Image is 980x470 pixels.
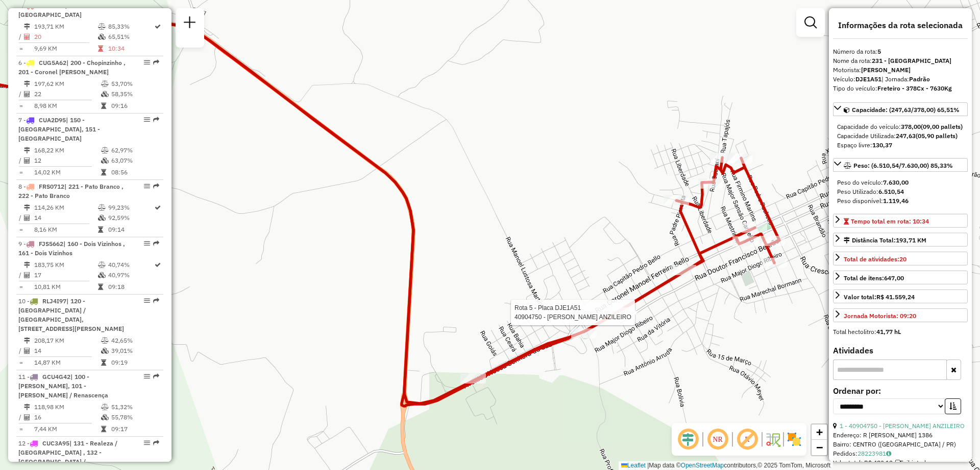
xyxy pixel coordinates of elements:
td: 40,74% [108,260,154,270]
strong: [PERSON_NAME] [861,66,911,74]
strong: 41,77 hL [876,328,901,335]
a: Zoom out [812,440,827,455]
i: Tempo total em rota [101,103,106,109]
strong: 20 [899,255,906,263]
em: Rota exportada [153,59,159,65]
td: 8,98 KM [34,101,101,111]
td: 114,26 KM [34,203,97,213]
td: 99,23% [108,203,154,213]
h4: Informações da rota selecionada [833,20,968,30]
i: Total de Atividades [24,34,30,40]
span: RLJ4I97 [42,297,66,305]
span: FRS0712 [39,183,64,190]
em: Rota exportada [153,117,159,123]
td: 10:34 [108,43,154,54]
td: = [18,167,23,177]
i: Distância Total [24,205,30,211]
strong: 1.119,46 [883,197,909,205]
span: 5 - [18,2,84,18]
span: 11 - [18,373,108,399]
span: 8 - [18,183,124,199]
span: | 221 - Pato Branco , 222 - Pato Branco [18,183,124,199]
span: Exibir rótulo [735,427,759,452]
i: % de utilização da cubagem [98,215,106,221]
div: Número da rota: [833,47,968,56]
i: % de utilização do peso [101,404,109,410]
strong: Freteiro - 378Cx - 7630Kg [877,84,952,92]
span: Peso do veículo: [837,178,909,186]
span: 9 - [18,240,125,257]
i: Tempo total em rota [101,169,106,175]
i: Total de Atividades [24,414,30,420]
span: | 100 - [PERSON_NAME], 101 - [PERSON_NAME] / Renascença [18,373,108,399]
td: / [18,346,23,356]
td: = [18,43,23,54]
i: Rota otimizada [155,205,161,211]
td: 51,32% [111,402,159,412]
a: Distância Total:193,71 KM [833,233,968,247]
span: | 200 - Chopinzinho , 201 - Coronel [PERSON_NAME] [18,59,126,76]
div: Pedidos: [833,449,968,458]
div: Capacidade: (247,63/378,00) 65,51% [833,118,968,154]
strong: 231 - [GEOGRAPHIC_DATA] [872,57,951,64]
td: 193,71 KM [34,21,97,32]
td: / [18,412,23,422]
td: 09:14 [108,225,154,235]
span: 10 - [18,297,124,332]
td: / [18,270,23,280]
i: Total de Atividades [24,158,30,164]
i: Rota otimizada [155,24,161,30]
div: Nome da rota: [833,56,968,65]
em: Rota exportada [153,298,159,304]
td: 8,16 KM [34,225,97,235]
td: 22 [34,89,101,99]
span: | 150 - [GEOGRAPHIC_DATA], 151 - [GEOGRAPHIC_DATA] [18,116,100,142]
i: % de utilização do peso [101,147,109,153]
i: % de utilização da cubagem [101,348,109,354]
span: | 231 - [GEOGRAPHIC_DATA] [18,2,84,18]
i: Total de Atividades [24,91,30,97]
span: 6 - [18,59,126,76]
em: Rota exportada [153,240,159,247]
td: 14,02 KM [34,167,101,177]
a: Capacidade: (247,63/378,00) 65,51% [833,102,968,116]
td: 09:19 [111,357,159,368]
span: CUG5A62 [39,59,66,66]
em: Rota exportada [153,440,159,446]
span: | [647,462,649,469]
span: Ocultar NR [705,427,730,452]
td: 168,22 KM [34,145,101,155]
span: | Jornada: [881,75,930,83]
span: 7 - [18,116,100,142]
td: = [18,101,23,111]
div: Valor total: R$ 483,12 [833,458,968,467]
span: | 160 - Dois Vizinhos , 161 - Dois Vizinhos [18,240,125,257]
img: Fluxo de ruas [765,431,781,447]
td: / [18,155,23,166]
td: 08:56 [111,167,159,177]
em: Rota exportada [153,373,159,379]
i: Distância Total [24,81,30,87]
td: 65,51% [108,32,154,42]
i: Observações [886,451,891,457]
td: 208,17 KM [34,335,101,346]
em: Rota exportada [153,183,159,189]
div: Motorista: [833,65,968,75]
strong: (09,00 pallets) [921,123,963,130]
td: 09:17 [111,424,159,434]
i: Total de Atividades [24,348,30,354]
strong: 7.630,00 [883,178,909,186]
strong: 247,63 [896,132,916,140]
i: Rota otimizada [155,262,161,268]
td: 85,33% [108,21,154,32]
td: 7,44 KM [34,424,101,434]
div: Total de itens: [844,274,904,283]
strong: 378,00 [901,123,921,130]
i: % de utilização do peso [101,81,109,87]
strong: 130,37 [872,141,892,149]
td: 14 [34,346,101,356]
a: Peso: (6.510,54/7.630,00) 85,33% [833,158,968,172]
strong: (05,90 pallets) [916,132,958,140]
span: GCU4G42 [42,373,70,381]
div: Bairro: CENTRO ([GEOGRAPHIC_DATA] / PR) [833,440,968,449]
